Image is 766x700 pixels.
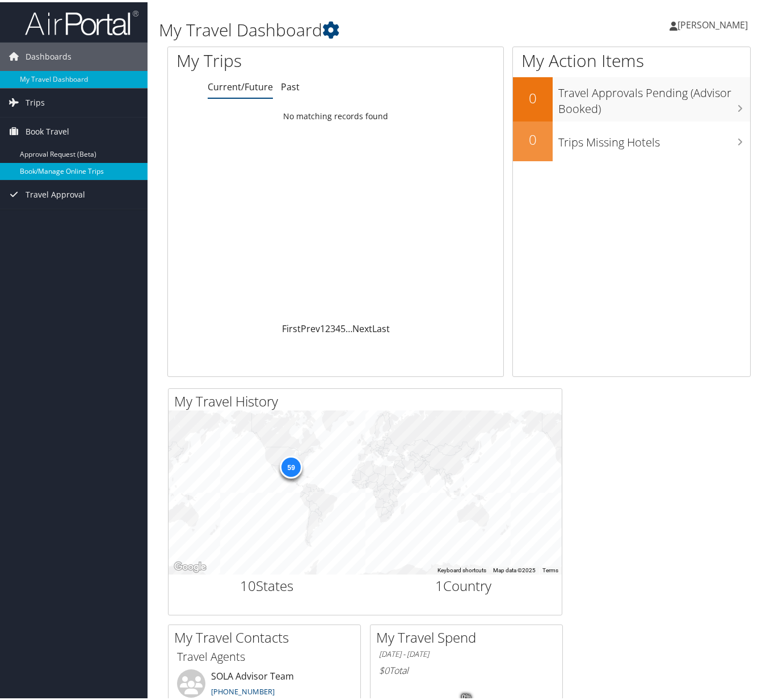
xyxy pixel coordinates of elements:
[26,40,71,69] span: Dashboards
[379,662,554,674] h6: Total
[177,574,357,593] h2: States
[513,47,750,70] h1: My Action Items
[174,626,360,645] h2: My Travel Contacts
[335,320,340,333] a: 4
[176,47,355,70] h1: My Trips
[462,691,471,698] tspan: 0%
[513,75,750,119] a: 0Travel Approvals Pending (Advisor Booked)
[558,127,750,148] h3: Trips Missing Hotels
[376,626,562,645] h2: My Travel Spend
[325,320,330,333] a: 2
[352,320,372,333] a: Next
[208,78,273,91] a: Current/Future
[171,558,209,572] img: Google
[379,662,389,674] span: $0
[437,564,486,572] button: Keyboard shortcuts
[25,7,138,34] img: airportal-logo.png
[374,574,554,593] h2: Country
[159,16,559,40] h1: My Travel Dashboard
[301,320,320,333] a: Prev
[280,454,302,476] div: 59
[542,565,558,571] a: Terms (opens in new tab)
[330,320,335,333] a: 3
[346,320,352,333] span: …
[177,647,352,663] h3: Travel Agents
[26,115,69,144] span: Book Travel
[372,320,390,333] a: Last
[240,574,256,593] span: 10
[282,320,301,333] a: First
[558,77,750,115] h3: Travel Approvals Pending (Advisor Booked)
[171,558,209,572] a: Open this area in Google Maps (opens a new window)
[379,647,554,657] h6: [DATE] - [DATE]
[435,574,443,593] span: 1
[513,128,553,147] h2: 0
[677,16,748,29] span: [PERSON_NAME]
[513,86,553,106] h2: 0
[26,178,85,207] span: Travel Approval
[493,565,536,571] span: Map data ©2025
[281,78,300,91] a: Past
[340,320,346,333] a: 5
[320,320,325,333] a: 1
[211,684,275,694] a: [PHONE_NUMBER]
[174,389,562,409] h2: My Travel History
[513,119,750,159] a: 0Trips Missing Hotels
[670,6,759,40] a: [PERSON_NAME]
[168,104,503,124] td: No matching records found
[26,86,45,115] span: Trips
